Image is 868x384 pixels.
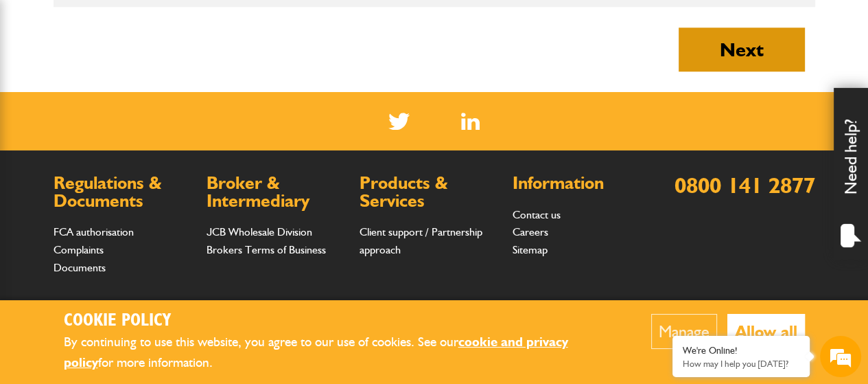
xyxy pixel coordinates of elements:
div: Minimize live chat window [225,7,258,40]
a: LinkedIn [461,113,480,130]
div: Need help? [834,88,868,260]
p: By continuing to use this website, you agree to our use of cookies. See our for more information. [64,332,609,374]
a: Complaints [54,243,104,256]
em: Start Chat [187,294,249,313]
h2: Information [513,174,652,192]
h2: Cookie Policy [64,310,609,332]
a: Client support / Partnership approach [360,225,482,256]
input: Enter your phone number [18,208,250,238]
a: Documents [54,261,106,274]
p: How may I help you today? [683,359,799,369]
a: cookie and privacy policy [64,334,568,371]
h2: Products & Services [360,174,499,210]
button: Next [679,27,805,71]
a: Brokers Terms of Business [207,243,326,256]
a: Contact us [513,208,561,221]
h2: Broker & Intermediary [207,174,346,210]
img: d_20077148190_company_1631870298795_20077148190 [23,76,58,95]
h2: Regulations & Documents [54,174,193,210]
a: FCA authorisation [54,225,134,238]
a: Careers [513,225,548,238]
a: 0800 141 2877 [675,172,815,199]
img: Linked In [461,113,480,130]
div: Chat with us now [71,77,231,95]
input: Enter your last name [18,127,250,157]
input: Enter your email address [18,168,250,198]
img: Twitter [388,113,410,130]
button: Manage [651,314,717,349]
textarea: Type your message and hit 'Enter' [18,249,250,297]
button: Allow all [727,314,805,349]
a: Sitemap [513,243,548,256]
div: We're Online! [683,345,799,357]
a: JCB Wholesale Division [207,225,312,238]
